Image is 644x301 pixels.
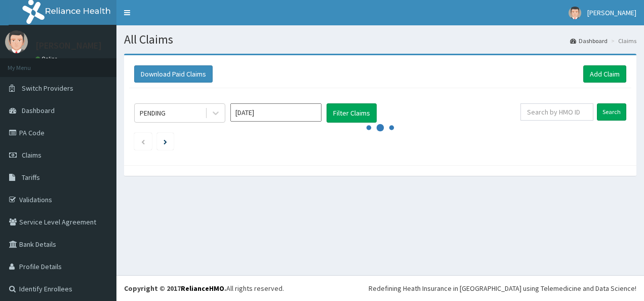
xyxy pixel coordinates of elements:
footer: All rights reserved. [116,275,644,301]
img: User Image [5,30,28,53]
input: Search [597,103,626,121]
a: Previous page [141,137,145,146]
button: Download Paid Claims [134,65,213,83]
svg: audio-loading [365,112,395,143]
input: Search by HMO ID [520,103,593,121]
p: [PERSON_NAME] [35,41,102,50]
a: Dashboard [570,36,608,45]
h1: All Claims [124,33,636,46]
span: [PERSON_NAME] [587,8,636,17]
strong: Copyright © 2017 . [124,284,226,293]
button: Filter Claims [327,103,377,123]
img: User Image [569,7,581,19]
span: Tariffs [22,173,40,182]
li: Claims [609,36,636,45]
div: Redefining Heath Insurance in [GEOGRAPHIC_DATA] using Telemedicine and Data Science! [369,283,636,293]
span: Switch Providers [22,84,73,93]
a: Online [35,55,60,62]
a: RelianceHMO [181,284,224,293]
span: Dashboard [22,106,55,115]
span: Claims [22,150,42,160]
a: Next page [164,137,167,146]
a: Add Claim [583,65,626,83]
div: PENDING [140,108,166,118]
input: Select Month and Year [230,103,321,122]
